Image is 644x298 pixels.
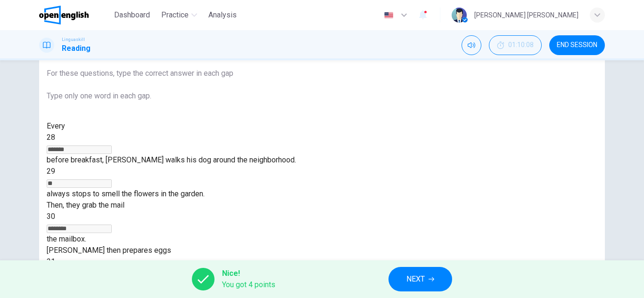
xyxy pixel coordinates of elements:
[110,7,154,24] button: Dashboard
[47,257,55,266] span: 31
[222,268,275,279] span: Nice!
[388,267,452,291] button: NEXT
[489,35,542,55] button: 01:10:08
[222,279,275,290] span: You got 4 points
[47,179,112,188] input: he
[208,9,237,21] span: Analysis
[47,201,124,209] span: Then, they grab the mail
[62,36,85,43] span: Linguaskill
[62,43,91,54] h1: Reading
[462,35,481,55] div: Mute
[47,90,296,102] span: Type only one word in each gap.
[47,212,55,221] span: 30
[47,68,296,79] span: For these questions, type the correct answer in each gap
[508,41,534,49] span: 01:10:08
[383,12,395,19] img: en
[474,9,578,21] div: [PERSON_NAME] [PERSON_NAME]
[39,6,110,24] a: OpenEnglish logo
[47,145,112,154] input: morning
[452,8,467,23] img: Profile picture
[205,7,240,24] button: Analysis
[47,234,86,243] span: the mailbox.
[157,7,201,24] button: Practice
[161,9,189,21] span: Practice
[47,246,171,255] span: [PERSON_NAME] then prepares eggs
[557,41,597,49] span: END SESSION
[406,273,425,286] span: NEXT
[114,9,150,21] span: Dashboard
[47,155,296,164] span: before breakfast, [PERSON_NAME] walks his dog around the neighborhood.
[489,35,542,55] div: Hide
[39,6,89,24] img: OpenEnglish logo
[47,121,65,130] span: Every
[47,225,112,233] input: from
[47,167,55,176] span: 29
[47,189,205,198] span: always stops to smell the flowers in the garden.
[549,35,605,55] button: END SESSION
[47,133,55,142] span: 28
